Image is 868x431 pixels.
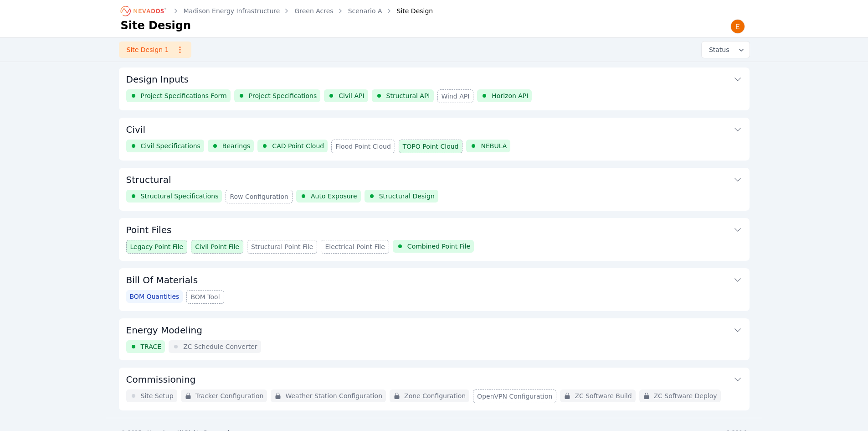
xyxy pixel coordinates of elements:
span: Zone Configuration [404,391,466,400]
div: Bill Of MaterialsBOM QuantitiesBOM Tool [119,268,750,311]
div: CivilCivil SpecificationsBearingsCAD Point CloudFlood Point CloudTOPO Point CloudNEBULA [119,118,750,161]
span: Project Specifications Form [141,91,227,100]
button: Status [702,42,750,58]
span: Structural API [386,91,430,100]
a: Green Acres [294,6,333,16]
span: Status [705,45,729,54]
button: Commissioning [126,368,742,389]
h3: Bill Of Materials [126,274,198,286]
div: CommissioningSite SetupTracker ConfigurationWeather Station ConfigurationZone ConfigurationOpenVP... [119,368,750,410]
div: Point FilesLegacy Point FileCivil Point FileStructural Point FileElectrical Point FileCombined Po... [119,218,750,261]
button: Energy Modeling [126,318,742,340]
span: Civil API [339,91,364,100]
span: TRACE [141,342,162,351]
span: TOPO Point Cloud [403,142,459,151]
span: CAD Point Cloud [272,141,324,151]
span: Wind API [442,92,470,101]
div: Energy ModelingTRACEZC Schedule Converter [119,318,750,360]
a: Madison Energy Infrastructure [184,6,280,16]
span: Structural Point File [251,242,313,251]
h3: Energy Modeling [126,324,202,337]
span: Site Setup [141,391,174,400]
span: Structural Design [379,192,435,201]
span: Auto Exposure [311,192,357,201]
span: Weather Station Configuration [285,391,382,400]
span: Electrical Point File [325,242,385,251]
h3: Structural [126,173,171,186]
span: ZC Software Build [575,391,632,400]
a: Site Design 1 [119,42,191,58]
a: Scenario A [348,6,382,16]
span: NEBULA [481,141,507,151]
div: Design InputsProject Specifications FormProject SpecificationsCivil APIStructural APIWind APIHori... [119,68,750,110]
h3: Design Inputs [126,73,189,86]
span: Horizon API [492,91,528,100]
span: Civil Point File [195,242,239,251]
span: OpenVPN Configuration [477,392,552,401]
button: Design Inputs [126,68,742,89]
span: ZC Schedule Converter [183,342,257,351]
button: Bill Of Materials [126,268,742,290]
span: ZC Software Deploy [654,391,717,400]
nav: Breadcrumb [121,4,433,18]
h1: Site Design [121,18,191,33]
span: Bearings [222,141,251,151]
span: Tracker Configuration [195,391,264,400]
h3: Point Files [126,223,172,236]
h3: Commissioning [126,373,196,386]
div: StructuralStructural SpecificationsRow ConfigurationAuto ExposureStructural Design [119,168,750,211]
button: Civil [126,118,742,140]
span: BOM Tool [190,292,220,301]
span: Project Specifications [249,91,317,100]
span: Legacy Point File [130,242,184,251]
img: Emily Walker [730,19,745,34]
div: Site Design [384,6,433,16]
h3: Civil [126,123,145,136]
span: Combined Point File [407,242,470,251]
span: Row Configuration [230,192,288,201]
button: Structural [126,168,742,190]
span: Flood Point Cloud [335,142,391,151]
span: BOM Quantities [130,292,180,301]
span: Structural Specifications [141,192,219,201]
button: Point Files [126,218,742,240]
span: Civil Specifications [141,141,200,151]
